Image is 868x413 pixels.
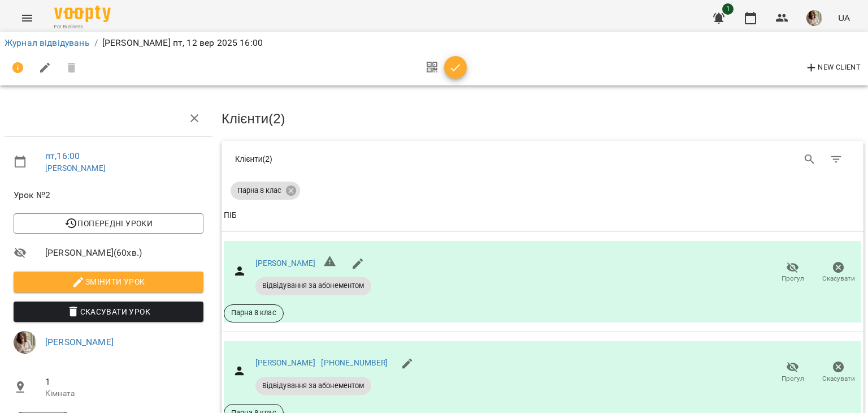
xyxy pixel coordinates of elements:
span: Парна 8 клас [231,186,288,196]
a: [PERSON_NAME] [45,164,106,173]
button: Змінити урок [14,272,203,292]
span: UA [838,12,850,24]
button: Прогул [770,257,815,289]
span: Скасувати Урок [23,305,194,319]
a: [PERSON_NAME] [255,358,316,367]
div: Sort [224,209,237,222]
a: Журнал відвідувань [5,37,90,48]
img: cf9d72be1c49480477303613d6f9b014.jpg [806,10,822,26]
div: ПІБ [224,209,237,222]
img: cf9d72be1c49480477303613d6f9b014.jpg [14,331,36,354]
span: Парна 8 клас [224,308,283,318]
img: Voopty Logo [54,6,111,22]
button: Попередні уроки [14,213,203,234]
a: [PHONE_NUMBER] [321,358,388,367]
span: Скасувати [822,374,855,384]
span: [PERSON_NAME] ( 60 хв. ) [45,246,203,260]
button: Скасувати Урок [14,302,203,322]
span: Змінити урок [23,275,194,289]
span: Прогул [782,374,804,384]
button: Скасувати [815,257,861,289]
p: [PERSON_NAME] пт, 12 вер 2025 16:00 [102,36,263,50]
nav: breadcrumb [5,36,863,50]
div: Клієнти ( 2 ) [235,153,534,165]
span: Скасувати [822,274,855,283]
button: UA [834,7,854,28]
button: Фільтр [823,146,850,173]
button: Menu [14,5,41,32]
span: Відвідування за абонементом [255,281,371,291]
span: For Business [54,23,111,31]
button: Скасувати [815,356,861,388]
li: / [94,36,98,50]
button: New Client [802,59,863,77]
div: Table Toolbar [222,141,863,177]
span: Відвідування за абонементом [255,381,371,391]
h6: Невірний формат телефону ${ phone } [323,255,337,273]
button: Search [796,146,823,173]
a: [PERSON_NAME] [45,337,114,347]
span: Прогул [782,274,804,283]
button: Прогул [770,356,815,388]
a: пт , 16:00 [45,150,80,161]
p: Кімната [45,388,203,399]
span: ПІБ [224,209,861,222]
span: 1 [722,3,734,15]
div: Парна 8 клас [231,182,300,200]
h3: Клієнти ( 2 ) [222,111,863,126]
span: Попередні уроки [23,217,194,230]
span: 1 [45,375,203,389]
a: [PERSON_NAME] [255,259,316,268]
span: Урок №2 [14,188,203,202]
span: New Client [805,61,861,75]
